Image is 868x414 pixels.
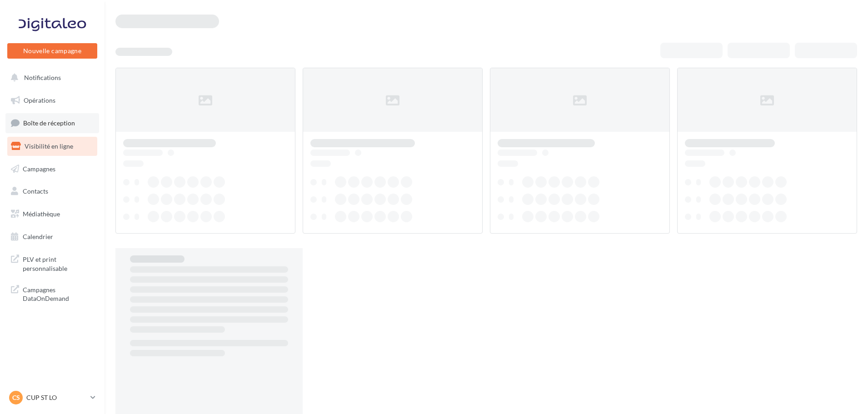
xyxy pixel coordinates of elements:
[5,182,99,201] a: Contacts
[24,74,61,81] span: Notifications
[7,43,97,59] button: Nouvelle campagne
[7,389,97,406] a: CS CUP ST LO
[23,119,75,127] span: Boîte de réception
[23,253,94,273] span: PLV et print personnalisable
[5,91,99,110] a: Opérations
[5,160,99,179] a: Campagnes
[23,284,94,303] span: Campagnes DataOnDemand
[12,393,20,402] span: CS
[25,142,73,150] span: Visibilité en ligne
[5,113,99,133] a: Boîte de réception
[5,249,99,276] a: PLV et print personnalisable
[23,210,60,218] span: Médiathèque
[5,68,95,87] button: Notifications
[24,96,55,104] span: Opérations
[23,187,48,195] span: Contacts
[23,233,53,240] span: Calendrier
[5,137,99,156] a: Visibilité en ligne
[23,165,55,172] span: Campagnes
[5,227,99,246] a: Calendrier
[5,205,99,224] a: Médiathèque
[26,393,87,402] p: CUP ST LO
[5,280,99,307] a: Campagnes DataOnDemand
